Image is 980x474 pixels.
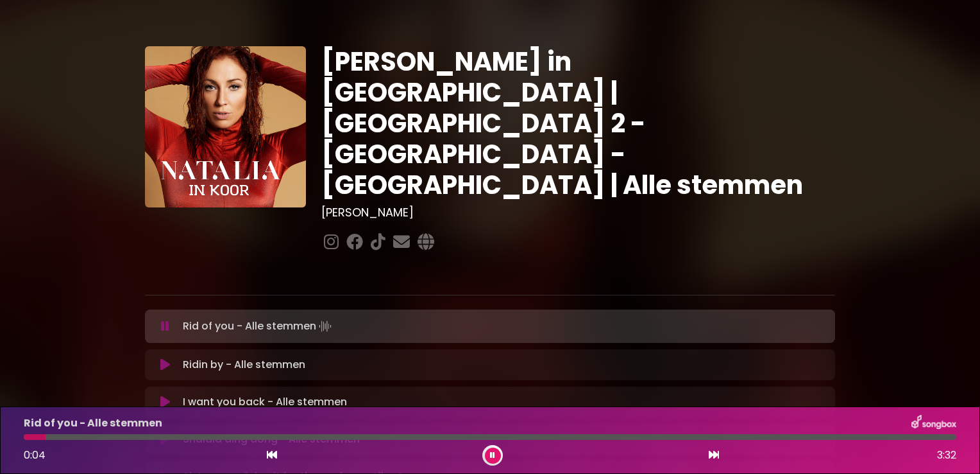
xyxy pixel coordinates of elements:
[183,394,347,410] p: I want you back - Alle stemmen
[24,416,162,431] p: Rid of you - Alle stemmen
[321,46,835,200] h1: [PERSON_NAME] in [GEOGRAPHIC_DATA] | [GEOGRAPHIC_DATA] 2 - [GEOGRAPHIC_DATA] - [GEOGRAPHIC_DATA] ...
[24,448,46,462] span: 0:04
[316,317,334,335] img: waveform4.gif
[145,46,306,207] img: YTVS25JmS9CLUqXqkEhs
[183,357,305,373] p: Ridin by - Alle stemmen
[911,415,956,432] img: songbox-logo-white.png
[183,317,334,335] p: Rid of you - Alle stemmen
[321,206,835,220] h3: [PERSON_NAME]
[937,448,956,463] span: 3:32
